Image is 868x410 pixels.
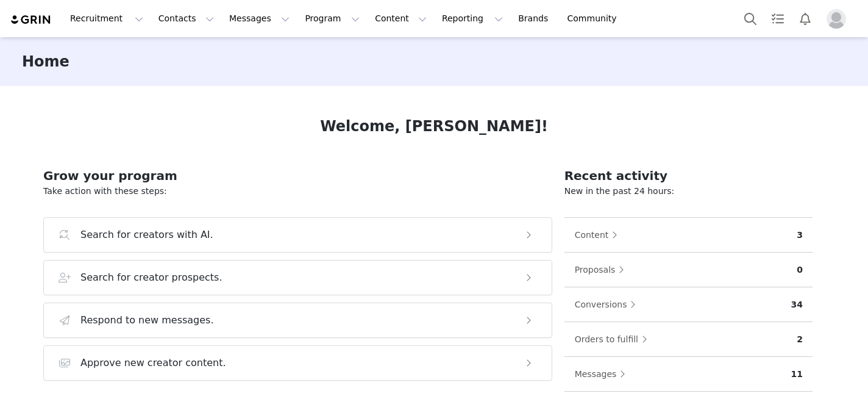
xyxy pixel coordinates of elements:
[792,5,819,32] button: Notifications
[827,9,846,29] img: placeholder-profile.jpg
[22,51,69,73] h3: Home
[574,295,642,314] button: Conversions
[574,260,631,279] button: Proposals
[80,356,226,370] h3: Approve new creator content.
[43,345,552,381] button: Approve new creator content.
[564,185,813,198] p: New in the past 24 hours:
[764,5,791,32] a: Tasks
[791,298,803,311] p: 34
[320,115,548,137] h1: Welcome, [PERSON_NAME]!
[297,5,367,32] button: Program
[222,5,297,32] button: Messages
[511,5,559,32] a: Brands
[797,229,803,242] p: 3
[737,5,764,32] button: Search
[80,228,213,242] h3: Search for creators with AI.
[564,167,813,185] h2: Recent activity
[819,9,858,29] button: Profile
[43,185,552,198] p: Take action with these steps:
[10,14,52,26] img: grin logo
[797,264,803,276] p: 0
[574,364,632,384] button: Messages
[560,5,630,32] a: Community
[43,167,552,185] h2: Grow your program
[43,217,552,253] button: Search for creators with AI.
[435,5,510,32] button: Reporting
[80,270,222,285] h3: Search for creator prospects.
[151,5,221,32] button: Contacts
[368,5,434,32] button: Content
[574,225,624,245] button: Content
[80,313,214,328] h3: Respond to new messages.
[797,333,803,346] p: 2
[43,260,552,295] button: Search for creator prospects.
[63,5,151,32] button: Recruitment
[43,303,552,338] button: Respond to new messages.
[791,368,803,381] p: 11
[574,329,653,349] button: Orders to fulfill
